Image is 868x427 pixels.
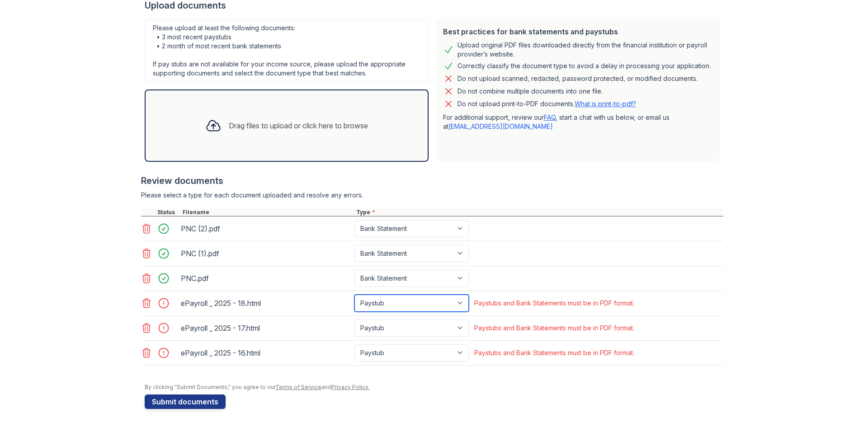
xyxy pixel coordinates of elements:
[181,346,351,360] div: ePayroll _ 2025 - 16.html
[575,100,636,108] a: What is print-to-pdf?
[181,246,351,261] div: PNC (1).pdf
[275,384,321,390] a: Terms of Service
[443,26,712,37] div: Best practices for bank statements and paystubs
[458,99,636,108] p: Do not upload print-to-PDF documents.
[229,120,368,131] div: Drag files to upload or click here to browse
[448,122,553,130] a: [EMAIL_ADDRESS][DOMAIN_NAME]
[181,271,351,286] div: PNC.pdf
[181,221,351,236] div: PNC (2).pdf
[443,113,712,131] p: For additional support, review our , start a chat with us below, or email us at
[474,299,634,308] div: Paystubs and Bank Statements must be in PDF format.
[474,324,634,333] div: Paystubs and Bank Statements must be in PDF format.
[331,384,369,390] a: Privacy Policy.
[145,384,723,391] div: By clicking "Submit Documents," you agree to our and
[181,296,351,310] div: ePayroll _ 2025 - 18.html
[544,113,556,121] a: FAQ
[458,41,712,59] div: Upload original PDF files downloaded directly from the financial institution or payroll provider’...
[181,209,354,216] div: Filename
[156,209,181,216] div: Status
[458,86,603,97] div: Do not combine multiple documents into one file.
[145,394,226,409] button: Submit documents
[354,209,723,216] div: Type
[181,321,351,335] div: ePayroll _ 2025 - 17.html
[474,348,634,357] div: Paystubs and Bank Statements must be in PDF format.
[458,61,711,71] div: Correctly classify the document type to avoid a delay in processing your application.
[458,73,698,84] div: Do not upload scanned, redacted, password protected, or modified documents.
[141,191,723,200] div: Please select a type for each document uploaded and resolve any errors.
[141,174,723,187] div: Review documents
[145,19,429,82] div: Please upload at least the following documents: • 3 most recent paystubs • 2 month of most recent...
